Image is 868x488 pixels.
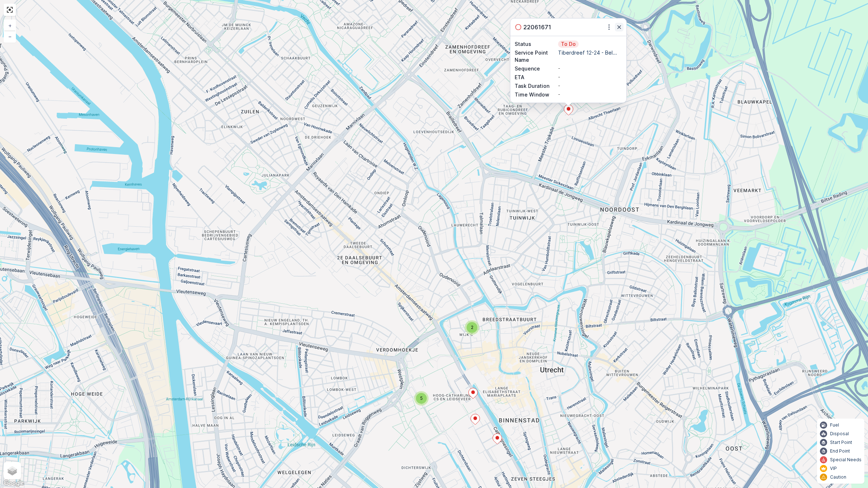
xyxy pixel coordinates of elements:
[515,82,557,90] p: Task Duration
[515,65,557,72] p: Sequence
[558,91,622,98] div: -
[558,65,622,72] div: -
[558,74,622,81] div: -
[515,91,557,98] p: Time Window
[515,74,557,81] p: ETA
[558,82,622,90] div: -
